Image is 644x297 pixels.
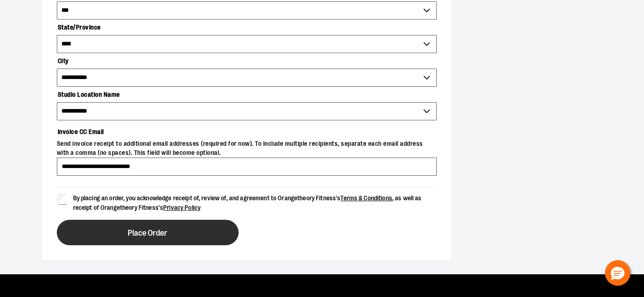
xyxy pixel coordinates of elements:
[73,194,422,211] span: By placing an order, you acknowledge receipt of, review of, and agreement to Orangetheory Fitness...
[163,204,200,211] a: Privacy Policy
[57,87,437,102] label: Studio Location Name
[605,260,630,286] button: Hello, have a question? Let’s chat.
[57,20,437,35] label: State/Province
[57,139,437,158] span: Send invoice receipt to additional email addresses (required for now). To include multiple recipi...
[57,124,437,139] label: Invoice CC Email
[57,53,437,69] label: City
[128,229,167,238] span: Place Order
[57,220,239,245] button: Place Order
[340,194,392,202] a: Terms & Conditions
[57,193,68,204] input: By placing an order, you acknowledge receipt of, review of, and agreement to Orangetheory Fitness...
